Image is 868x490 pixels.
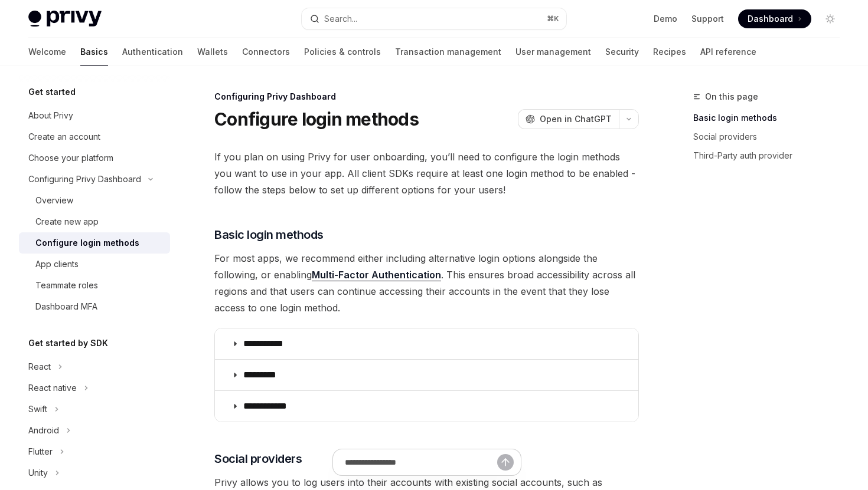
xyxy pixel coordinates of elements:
span: Open in ChatGPT [540,113,612,125]
a: Wallets [197,38,228,66]
a: Configure login methods [19,232,170,254]
button: Send message [497,454,514,471]
a: User management [515,38,591,66]
button: Search...⌘K [302,8,566,29]
a: Demo [654,13,677,25]
div: Search... [324,12,357,26]
span: Basic login methods [214,226,324,243]
div: Dashboard MFA [35,300,97,314]
a: Transaction management [395,38,501,66]
a: Support [691,13,724,25]
div: Swift [28,402,47,416]
span: Dashboard [748,13,793,25]
div: Create new app [35,215,99,229]
h5: Get started by SDK [28,336,108,350]
div: React [28,360,51,374]
span: ⌘ K [547,14,559,24]
div: Teammate roles [35,278,98,292]
a: Policies & controls [304,38,381,66]
a: Authentication [122,38,183,66]
div: App clients [35,257,79,271]
a: Security [605,38,639,66]
div: Configuring Privy Dashboard [214,91,639,103]
div: Flutter [28,445,53,459]
div: Configure login methods [35,236,139,250]
a: Social providers [693,127,849,146]
h5: Get started [28,85,76,99]
button: Toggle dark mode [821,9,840,28]
div: Android [28,423,59,438]
div: Overview [35,193,73,208]
a: Overview [19,190,170,211]
h1: Configure login methods [214,108,419,130]
div: React native [28,381,77,395]
a: API reference [700,38,756,66]
a: Create new app [19,211,170,232]
a: Dashboard MFA [19,296,170,317]
div: Unity [28,466,48,480]
a: Recipes [653,38,686,66]
a: App clients [19,254,170,275]
img: light logo [28,11,102,27]
div: Configuring Privy Dashboard [28,172,141,186]
a: Basics [80,38,108,66]
a: Third-Party auth provider [693,146,849,165]
a: Choose your platform [19,147,170,169]
div: Choose your platform [28,151,113,165]
a: Dashboard [738,9,811,28]
div: About Privy [28,108,73,123]
span: For most apps, we recommend either including alternative login options alongside the following, o... [214,250,639,316]
span: On this page [705,90,758,104]
a: Create an account [19,126,170,147]
a: Basic login methods [693,108,849,127]
a: Connectors [242,38,290,66]
a: Multi-Factor Authentication [312,269,441,281]
a: Welcome [28,38,66,66]
a: Teammate roles [19,275,170,296]
span: If you plan on using Privy for user onboarding, you’ll need to configure the login methods you wa... [214,149,639,198]
div: Create an account [28,130,100,144]
button: Open in ChatGPT [518,109,619,129]
a: About Privy [19,105,170,126]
